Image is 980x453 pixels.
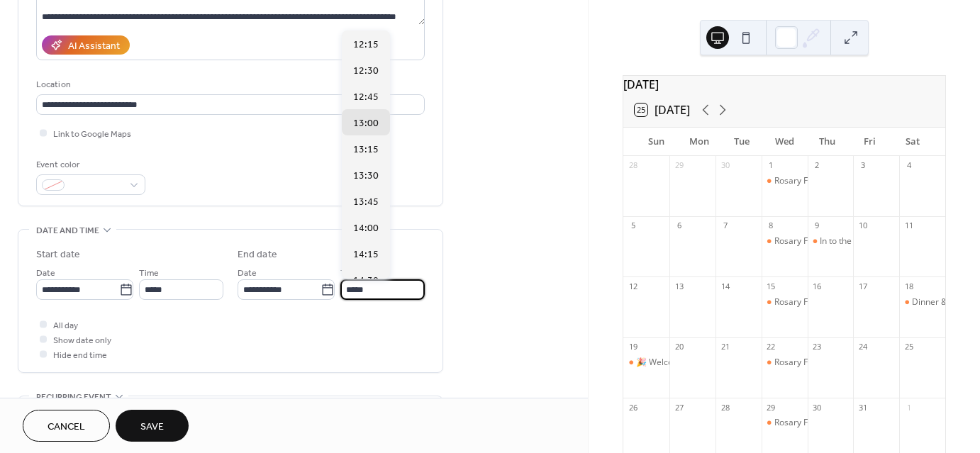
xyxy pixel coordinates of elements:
div: Thu [806,128,848,156]
div: 10 [857,220,868,231]
button: AI Assistant [42,35,130,55]
span: Date [36,266,55,281]
button: 25[DATE] [630,100,695,120]
div: 16 [812,281,823,291]
div: Sun [635,128,677,156]
div: 7 [720,220,730,231]
button: Cancel [23,410,110,442]
span: 14:30 [353,274,379,289]
div: Rosary For Canada [762,175,808,187]
span: 14:15 [353,247,379,262]
div: Event color [36,157,143,172]
div: 8 [766,220,776,231]
div: 3 [857,160,868,171]
div: 4 [903,160,914,171]
div: Rosary For Canada [762,417,808,429]
span: 12:45 [353,90,379,105]
div: 26 [628,402,638,413]
div: 9 [812,220,823,231]
div: 11 [903,220,914,231]
div: 13 [674,281,684,291]
div: 17 [857,281,868,291]
div: Rosary For [GEOGRAPHIC_DATA] [774,357,904,369]
span: Cancel [48,420,85,435]
div: [DATE] [623,76,945,93]
div: 22 [766,342,776,352]
div: 29 [766,402,776,413]
div: In to the Breach [820,235,882,247]
span: Date [238,266,257,281]
span: All day [53,318,78,333]
div: Dinner & Show with Elvis (Gord McNeil) [899,296,945,308]
div: 27 [674,402,684,413]
span: Time [139,266,159,281]
div: 12 [628,281,638,291]
div: In to the Breach [808,235,854,247]
div: 30 [720,160,730,171]
div: 23 [812,342,823,352]
span: Show date only [53,333,111,348]
div: 🎉 Welcome Sunday [623,357,669,369]
div: 30 [812,402,823,413]
div: 25 [903,342,914,352]
span: Recurring event [36,390,111,405]
div: Start date [36,247,80,262]
div: 1 [766,160,776,171]
div: 🎉 Welcome [DATE] [636,357,715,369]
span: Date and time [36,223,99,238]
div: 21 [720,342,730,352]
span: 13:45 [353,195,379,210]
div: 31 [857,402,868,413]
div: End date [238,247,277,262]
span: 13:15 [353,142,379,157]
div: 19 [628,342,638,352]
div: Rosary For [GEOGRAPHIC_DATA] [774,417,904,429]
div: 28 [628,160,638,171]
div: Fri [848,128,891,156]
div: Rosary For [GEOGRAPHIC_DATA] [774,175,904,187]
div: Rosary For Canada [762,357,808,369]
button: Save [116,410,189,442]
div: 24 [857,342,868,352]
div: 28 [720,402,730,413]
div: 1 [903,402,914,413]
div: 20 [674,342,684,352]
div: AI Assistant [68,39,120,54]
span: Hide end time [53,348,107,363]
div: 29 [674,160,684,171]
div: 18 [903,281,914,291]
span: 13:30 [353,169,379,184]
div: Sat [891,128,934,156]
span: Time [340,266,360,281]
div: Rosary For [GEOGRAPHIC_DATA] [774,296,904,308]
div: 15 [766,281,776,291]
div: 5 [628,220,638,231]
span: 14:00 [353,221,379,236]
div: Rosary For Canada [762,235,808,247]
div: Tue [720,128,763,156]
div: Location [36,77,422,92]
div: Rosary For [GEOGRAPHIC_DATA] [774,235,904,247]
div: 6 [674,220,684,231]
span: 12:15 [353,38,379,52]
span: Save [140,420,164,435]
span: 12:30 [353,64,379,79]
div: 14 [720,281,730,291]
span: 13:00 [353,116,379,131]
div: Wed [763,128,806,156]
div: Rosary For Canada [762,296,808,308]
span: Link to Google Maps [53,127,131,142]
div: Mon [677,128,720,156]
div: 2 [812,160,823,171]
